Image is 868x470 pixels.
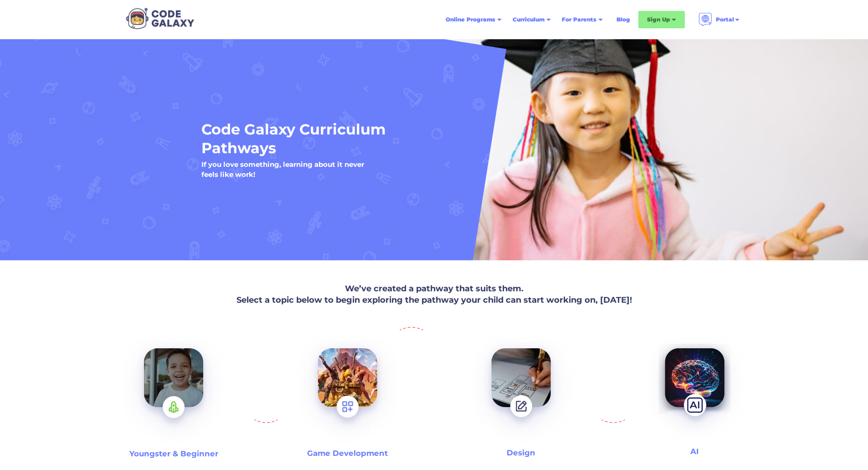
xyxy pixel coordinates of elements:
a: AI [608,327,781,464]
strong: We’ve created a pathway that suits them. Select a topic below to begin exploring the pathway your... [236,284,632,305]
div: For Parents [562,15,596,24]
h3: Design [507,448,535,458]
h5: If you love something, learning about it never feels like work! [201,160,364,179]
div: Portal [716,15,734,24]
h3: Youngster & Beginner [129,449,218,459]
h3: AI [690,446,699,457]
div: Curriculum [513,15,544,24]
a: Design [434,327,608,464]
h1: Code Galaxy Curriculum Pathways [201,120,595,158]
h3: Game Development [307,448,388,459]
a: Game Development [289,327,406,464]
div: Online Programs [446,15,495,24]
a: Blog [611,11,636,28]
div: Sign Up [647,15,670,24]
a: Youngster & Beginner [87,327,261,464]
